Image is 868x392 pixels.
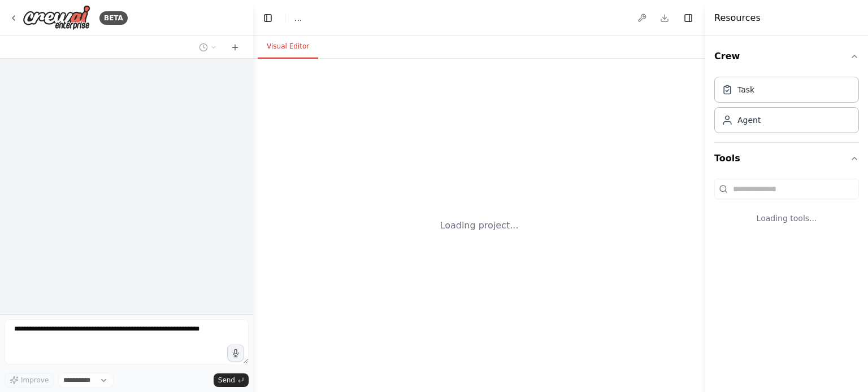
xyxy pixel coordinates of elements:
[714,143,859,174] button: Tools
[218,376,235,385] span: Send
[294,12,302,24] nav: breadcrumb
[226,41,244,54] button: Start a new chat
[714,41,859,72] button: Crew
[680,10,696,26] button: Hide right sidebar
[21,376,49,385] span: Improve
[214,373,249,387] button: Send
[194,41,222,54] button: Switch to previous chat
[5,373,54,387] button: Improve
[23,5,90,30] img: Logo
[294,12,302,24] span: ...
[440,219,519,232] div: Loading project...
[714,11,761,25] h4: Resources
[258,35,318,59] button: Visual Editor
[99,11,128,25] div: BETA
[714,72,859,142] div: Crew
[737,114,761,126] div: Agent
[227,345,244,362] button: Click to speak your automation idea
[260,10,276,26] button: Hide left sidebar
[714,204,859,233] div: Loading tools...
[714,174,859,242] div: Tools
[737,84,754,95] div: Task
